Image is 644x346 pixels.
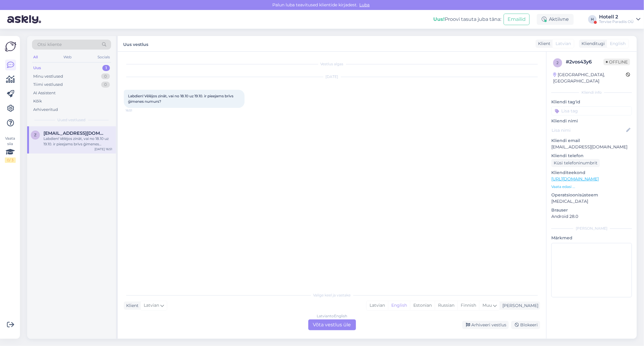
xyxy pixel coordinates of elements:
[367,301,388,310] div: Latvian
[33,82,63,88] div: Tiimi vestlused
[457,301,479,310] div: Finnish
[551,99,632,105] p: Kliendi tag'id
[599,15,640,24] a: Hotell 2Tervise Paradiis OÜ
[5,136,16,163] div: Vaata siia
[126,108,148,113] span: 16:51
[551,176,599,182] a: [URL][DOMAIN_NAME]
[604,59,630,65] span: Offline
[144,302,159,309] span: Latvian
[551,213,632,220] p: Android 28.0
[43,131,106,136] span: zalitemadara@gmail.com
[551,235,632,241] p: Märkmed
[128,94,234,104] span: Labdien! Vēlējos zināt, vai no 18.10 uz 19.10. ir pieejams brīvs ģimenes numurs?
[102,65,110,71] div: 1
[551,153,632,159] p: Kliendi telefon
[557,60,559,65] span: 2
[552,127,625,134] input: Lisa nimi
[33,98,42,104] div: Kõik
[33,90,56,96] div: AI Assistent
[551,170,632,176] p: Klienditeekond
[33,65,41,71] div: Uus
[553,72,626,84] div: [GEOGRAPHIC_DATA], [GEOGRAPHIC_DATA]
[58,117,86,123] span: Uued vestlused
[124,293,540,298] div: Valige keel ja vastake
[96,53,111,61] div: Socials
[43,136,112,147] div: Labdien! Vēlējos zināt, vai no 18.10 uz 19.10. ir pieejams brīvs ģimenes numurs?
[433,16,445,22] b: Uus!
[551,90,632,95] div: Kliendi info
[5,157,16,163] div: 0 / 3
[599,19,634,24] div: Tervise Paradiis OÜ
[101,82,110,88] div: 0
[551,198,632,205] p: [MEDICAL_DATA]
[551,192,632,198] p: Operatsioonisüsteem
[388,301,410,310] div: English
[536,40,550,47] div: Klient
[500,302,538,309] div: [PERSON_NAME]
[551,144,632,150] p: [EMAIL_ADDRESS][DOMAIN_NAME]
[433,16,501,23] div: Proovi tasuta juba täna:
[123,40,148,48] label: Uus vestlus
[33,107,58,113] div: Arhiveeritud
[410,301,435,310] div: Estonian
[551,184,632,189] p: Vaata edasi ...
[462,321,509,329] div: Arhiveeri vestlus
[556,40,571,47] span: Latvian
[308,319,356,330] div: Võta vestlus üle
[34,133,37,137] span: z
[5,41,16,52] img: Askly Logo
[62,53,73,61] div: Web
[551,159,600,167] div: Küsi telefoninumbrit
[317,313,347,319] div: Latvian to English
[33,73,63,79] div: Minu vestlused
[566,58,604,66] div: # 2vos43y6
[504,14,530,25] button: Emailid
[551,106,632,115] input: Lisa tag
[124,74,540,79] div: [DATE]
[101,73,110,79] div: 0
[551,207,632,213] p: Brauser
[551,226,632,231] div: [PERSON_NAME]
[95,147,112,151] div: [DATE] 16:51
[435,301,457,310] div: Russian
[482,302,492,308] span: Muu
[124,302,139,309] div: Klient
[610,40,626,47] span: English
[124,61,540,67] div: Vestlus algas
[599,15,634,19] div: Hotell 2
[579,40,605,47] div: Klienditugi
[588,15,597,24] div: H
[37,41,62,48] span: Otsi kliente
[32,53,39,61] div: All
[358,2,372,8] span: Luba
[551,137,632,144] p: Kliendi email
[537,14,574,25] div: Aktiivne
[551,118,632,124] p: Kliendi nimi
[511,321,540,329] div: Blokeeri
